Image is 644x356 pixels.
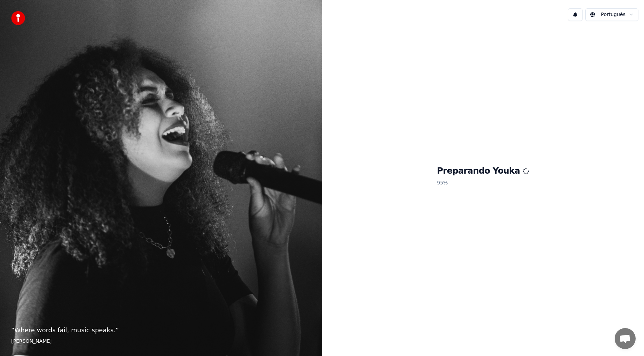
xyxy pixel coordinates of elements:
[437,166,529,177] h1: Preparando Youka
[437,177,529,189] p: 95 %
[11,338,311,345] footer: [PERSON_NAME]
[11,11,25,25] img: youka
[11,325,311,335] p: “ Where words fail, music speaks. ”
[615,328,636,349] div: Bate-papo aberto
